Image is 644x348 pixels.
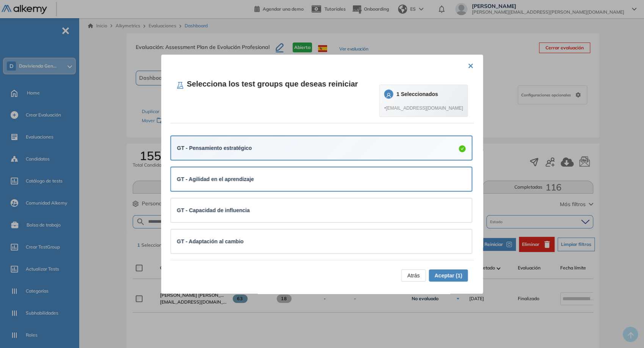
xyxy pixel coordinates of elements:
strong: GT - Capacidad de influencia [177,207,250,213]
span: experiment [176,82,184,89]
strong: GT - Agilidad en el aprendizaje [177,176,254,182]
strong: GT - Adaptación al cambio [177,238,244,244]
span: check-circle [459,145,465,152]
button: Atrás [401,269,426,282]
span: user [386,93,392,98]
button: × [468,57,474,72]
span: Aceptar (1) [434,271,462,280]
strong: 1 Seleccionados [396,91,438,97]
span: • [EMAIL_ADDRESS][DOMAIN_NAME] [384,105,463,112]
h4: Selecciona los test groups que deseas reiniciar [176,78,358,89]
button: Aceptar (1) [429,269,468,282]
strong: GT - Pensamiento estratégico [177,145,252,151]
span: Atrás [407,271,420,280]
